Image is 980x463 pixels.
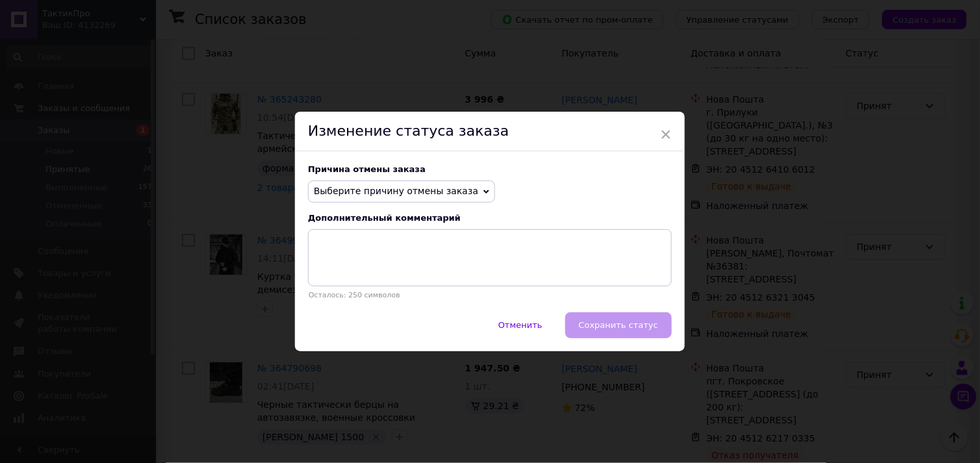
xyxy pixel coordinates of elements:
p: Осталось: 250 символов [308,291,672,299]
span: Отменить [498,320,543,330]
div: Причина отмены заказа [308,164,672,174]
div: Дополнительный комментарий [308,213,672,223]
button: Отменить [485,312,556,338]
span: × [660,123,672,145]
span: Выберите причину отмены заказа [314,186,478,196]
div: Изменение статуса заказа [295,112,685,151]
